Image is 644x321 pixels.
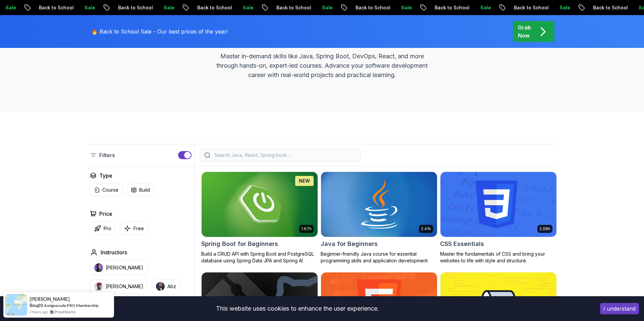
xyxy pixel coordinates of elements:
[552,4,597,11] p: Back to School
[321,239,378,249] h2: Java for Beginners
[299,178,310,184] p: NEW
[55,310,75,314] a: ProveSource
[421,226,431,232] p: 2.41h
[5,294,27,316] img: provesource social proof notification image
[235,4,281,11] p: Back to School
[30,303,43,308] span: Bought
[440,251,557,264] p: Master the fundamentals of CSS and bring your websites to life with style and structure.
[518,4,540,11] p: Sale
[473,4,518,11] p: Back to School
[440,172,557,264] a: CSS Essentials card2.08hCSS EssentialsMaster the fundamentals of CSS and bring your websites to l...
[393,4,439,11] p: Back to School
[94,263,103,272] img: instructor img
[77,4,122,11] p: Back to School
[91,27,228,36] p: 🔥 Back to School Sale - Our best prices of the year!
[213,152,357,158] input: Search Java, React, Spring boot ...
[139,187,150,193] p: Build
[102,187,118,193] p: Course
[43,4,65,11] p: Sale
[99,151,115,159] p: Filters
[99,210,112,218] h2: Price
[301,226,312,232] p: 1.67h
[44,303,99,308] a: Amigoscode PRO Membership
[5,301,590,316] div: This website uses cookies to enhance the user experience.
[318,170,440,238] img: Java for Beginners card
[156,4,202,11] p: Back to School
[122,4,144,11] p: Sale
[156,282,165,291] img: instructor img
[321,172,437,264] a: Java for Beginners card2.41hJava for BeginnersBeginner-friendly Java course for essential program...
[202,4,223,11] p: Sale
[30,309,48,315] span: 2 hours ago
[440,172,556,237] img: CSS Essentials card
[314,4,360,11] p: Back to School
[281,4,302,11] p: Sale
[539,226,550,232] p: 2.08h
[321,251,437,264] p: Beginner-friendly Java course for essential programming skills and application development
[90,222,116,235] button: Pro
[202,172,318,237] img: Spring Boot for Beginners card
[201,239,278,249] h2: Spring Boot for Beginners
[99,172,112,180] h2: Type
[90,260,148,275] button: instructor img[PERSON_NAME]
[360,4,381,11] p: Sale
[440,239,484,249] h2: CSS Essentials
[600,303,639,314] button: Accept cookies
[209,52,435,80] p: Master in-demand skills like Java, Spring Boot, DevOps, React, and more through hands-on, expert-...
[439,4,461,11] p: Sale
[597,4,619,11] p: Sale
[104,225,111,232] p: Pro
[30,296,70,302] span: [PERSON_NAME]
[94,282,103,291] img: instructor img
[127,184,154,196] button: Build
[106,283,143,290] p: [PERSON_NAME]
[90,184,123,196] button: Course
[106,264,143,271] p: [PERSON_NAME]
[152,279,180,294] button: instructor imgAbz
[90,279,148,294] button: instructor img[PERSON_NAME]
[201,251,318,264] p: Build a CRUD API with Spring Boot and PostgreSQL database using Spring Data JPA and Spring AI
[120,222,148,235] button: Free
[518,23,531,40] p: Grab Now
[101,248,127,256] h2: Instructors
[167,283,176,290] p: Abz
[201,172,318,264] a: Spring Boot for Beginners card1.67hNEWSpring Boot for BeginnersBuild a CRUD API with Spring Boot ...
[133,225,144,232] p: Free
